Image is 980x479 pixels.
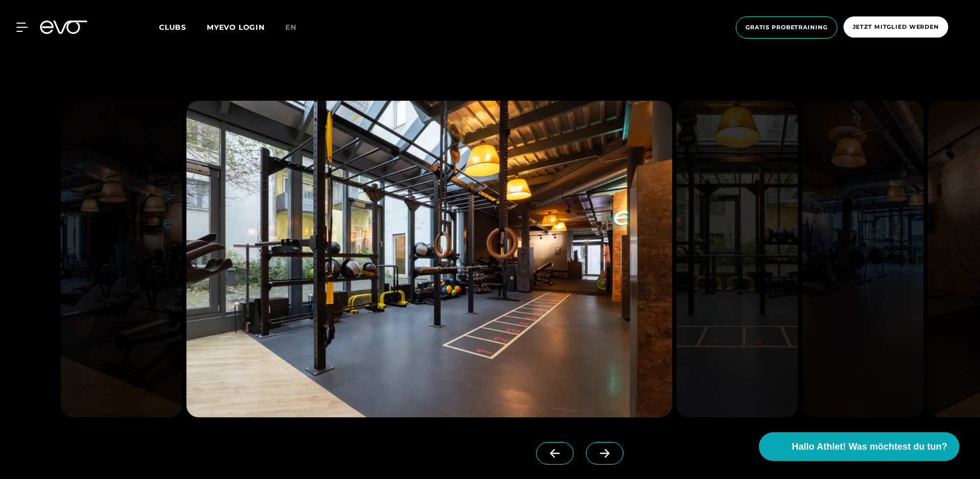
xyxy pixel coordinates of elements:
a: Jetzt Mitglied werden [840,16,951,39]
img: evofitness [186,101,672,417]
span: Gratis Probetraining [746,23,828,32]
a: en [285,22,309,33]
img: evofitness [802,101,924,417]
button: Hallo Athlet! Was möchtest du tun? [759,432,959,461]
a: Clubs [159,22,207,32]
a: Gratis Probetraining [733,16,840,39]
img: evofitness [61,101,182,417]
span: Jetzt Mitglied werden [853,23,939,31]
a: MYEVO LOGIN [207,23,265,32]
span: Hallo Athlet! Was möchtest du tun? [792,440,947,454]
img: evofitness [676,101,798,417]
span: en [285,23,297,32]
span: Clubs [159,23,186,32]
